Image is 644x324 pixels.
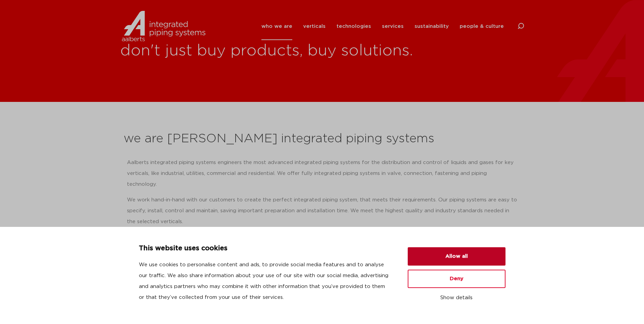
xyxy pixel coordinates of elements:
[415,13,449,40] a: sustainability
[139,243,391,254] p: This website uses cookies
[408,270,505,288] button: Deny
[303,13,326,40] a: verticals
[127,195,517,227] p: We work hand-in-hand with our customers to create the perfect integrated piping system, that meet...
[408,292,505,304] button: Show details
[261,13,504,40] nav: Menu
[408,247,505,266] button: Allow all
[139,259,391,303] p: We use cookies to personalise content and ads, to provide social media features and to analyse ou...
[460,13,504,40] a: people & culture
[336,13,371,40] a: technologies
[127,157,517,190] p: Aalberts integrated piping systems engineers the most advanced integrated piping systems for the ...
[124,131,521,147] h2: we are [PERSON_NAME] integrated piping systems
[261,13,292,40] a: who we are
[382,13,404,40] a: services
